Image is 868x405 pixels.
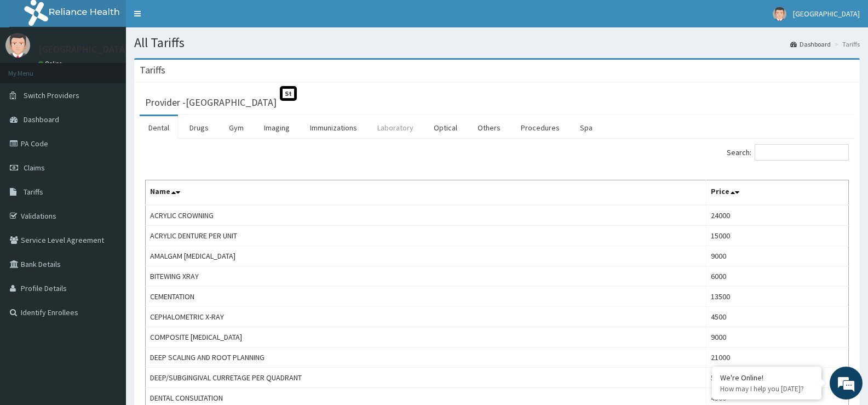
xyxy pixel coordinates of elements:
input: Search: [755,144,849,161]
div: We're Online! [720,373,813,383]
h3: Provider - [GEOGRAPHIC_DATA] [145,98,277,107]
td: AMALGAM [MEDICAL_DATA] [146,246,706,266]
a: Online [38,60,65,67]
td: BITEWING XRAY [146,266,706,287]
span: St [280,86,297,101]
td: 9000 [706,327,848,347]
td: 24000 [706,205,848,226]
td: COMPOSITE [MEDICAL_DATA] [146,327,706,347]
h3: Tariffs [140,65,165,75]
a: Drugs [181,116,217,139]
td: 9000 [706,246,848,266]
img: User Image [773,7,786,21]
img: d_794563401_company_1708531726252_794563401 [20,55,44,82]
li: Tariffs [832,39,860,49]
td: ACRYLIC CROWNING [146,205,706,226]
span: Switch Providers [24,90,79,100]
span: Claims [24,163,45,173]
a: Dashboard [790,39,831,49]
span: Tariffs [24,187,43,197]
a: Gym [220,116,252,139]
span: We're online! [64,128,151,239]
td: 6000 [706,266,848,287]
td: DEEP SCALING AND ROOT PLANNING [146,347,706,368]
td: CEPHALOMETRIC X-RAY [146,307,706,327]
h1: All Tariffs [134,36,860,50]
textarea: Type your message and hit 'Enter' [5,280,209,318]
a: Imaging [255,116,298,139]
td: 13500 [706,287,848,307]
a: Others [469,116,509,139]
label: Search: [727,144,849,161]
div: Minimize live chat window [180,5,206,32]
img: User Image [5,33,30,58]
td: CEMENTATION [146,287,706,307]
span: [GEOGRAPHIC_DATA] [793,9,860,19]
td: 21000 [706,347,848,368]
a: Dental [140,116,178,139]
div: Chat with us now [57,61,184,76]
a: Procedures [512,116,568,139]
td: 4500 [706,307,848,327]
th: Name [146,180,706,206]
td: ACRYLIC DENTURE PER UNIT [146,226,706,246]
p: [GEOGRAPHIC_DATA] [38,44,129,54]
a: Laboratory [369,116,422,139]
td: 5250 [706,368,848,388]
a: Spa [571,116,601,139]
td: 15000 [706,226,848,246]
a: Immunizations [301,116,366,139]
span: Dashboard [24,115,59,124]
p: How may I help you today? [720,384,813,393]
td: DEEP/SUBGINGIVAL CURRETAGE PER QUADRANT [146,368,706,388]
th: Price [706,180,848,206]
a: Optical [425,116,466,139]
